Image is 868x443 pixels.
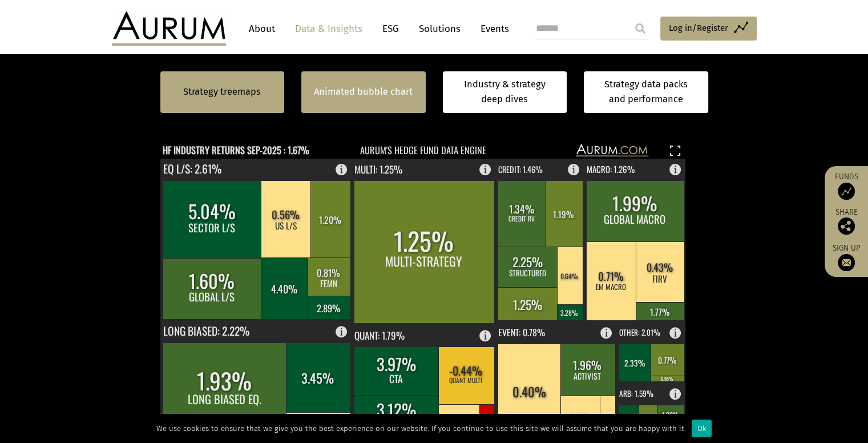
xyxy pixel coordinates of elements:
div: Ok [692,420,712,437]
a: ESG [377,18,405,39]
span: Log in/Register [669,21,728,35]
img: Access Funds [838,183,855,200]
a: Log in/Register [660,17,757,41]
a: Solutions [413,18,466,39]
a: About [243,18,281,39]
img: Share this post [838,218,855,235]
a: Funds [830,172,862,200]
a: Data & Insights [289,18,368,39]
a: Industry & strategy deep dives [443,71,567,113]
a: Strategy treemaps [183,84,261,99]
img: Aurum [112,11,226,46]
img: Sign up to our newsletter [838,254,855,271]
input: Submit [629,17,652,40]
a: Events [475,18,509,39]
a: Strategy data packs and performance [584,71,708,113]
div: Share [830,208,862,235]
a: Sign up [830,243,862,271]
a: Animated bubble chart [314,84,413,99]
